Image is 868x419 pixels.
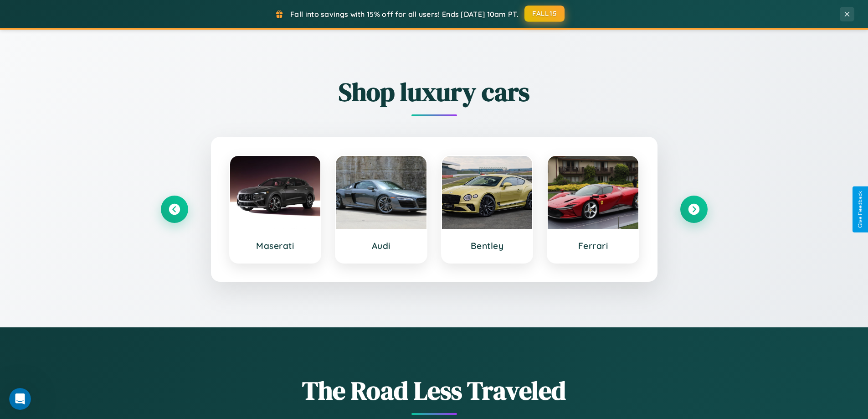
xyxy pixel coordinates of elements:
div: Give Feedback [857,191,863,228]
h2: Shop luxury cars [161,74,708,109]
iframe: Intercom live chat [9,388,31,410]
h3: Maserati [239,240,312,251]
span: Fall into savings with 15% off for all users! Ends [DATE] 10am PT. [290,10,519,19]
h3: Audi [345,240,417,251]
h3: Ferrari [557,240,629,251]
button: FALL15 [524,5,565,22]
h1: The Road Less Traveled [161,373,708,408]
h3: Bentley [451,240,524,251]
